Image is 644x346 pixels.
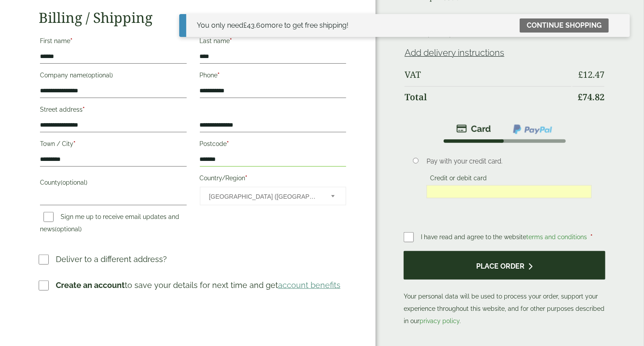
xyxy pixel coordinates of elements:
a: Continue shopping [520,18,609,33]
label: Credit or debit card [427,175,490,184]
img: stripe.png [456,124,491,134]
bdi: 12.47 [578,69,604,80]
label: Company name [40,69,187,84]
span: £ [243,21,247,29]
th: VAT [405,64,572,85]
abbr: required [230,37,232,44]
label: Phone [200,69,347,84]
span: £ [578,69,583,80]
p: Pay with your credit card. [427,157,592,166]
img: ppcp-gateway.png [512,124,553,135]
label: Sign me up to receive email updates and news [40,213,179,235]
abbr: required [227,140,229,147]
span: I have read and agree to the website [421,233,589,240]
p: Your personal data will be used to process your order, support your experience throughout this we... [404,251,605,327]
bdi: 74.82 [578,91,604,103]
label: Town / City [40,138,187,153]
a: terms and conditions [526,233,587,240]
label: Postcode [200,138,347,153]
abbr: required [590,233,593,240]
span: (optional) [61,179,87,186]
label: County [40,176,187,191]
abbr: required [70,37,72,44]
abbr: required [246,175,248,182]
iframe: Secure card payment input frame [429,188,589,196]
label: Street address [40,103,187,118]
span: Country/Region [200,187,347,205]
p: Deliver to a different address? [56,253,167,265]
span: (optional) [55,226,82,233]
label: First name [40,35,187,50]
a: Add delivery instructions [405,47,504,58]
a: privacy policy [420,317,459,324]
strong: Create an account [56,280,125,290]
span: 43.60 [243,21,265,29]
button: Place order [404,251,605,280]
th: Total [405,86,572,108]
a: account benefits [278,280,340,290]
span: United Kingdom (UK) [209,187,320,206]
span: £ [578,91,582,103]
label: Country/Region [200,172,347,187]
input: Sign me up to receive email updates and news(optional) [43,212,54,222]
span: (optional) [86,72,113,79]
abbr: required [73,140,76,147]
div: You only need more to get free shipping! [197,20,348,31]
h2: Billing / Shipping [39,9,347,26]
p: to save your details for next time and get [56,279,340,291]
abbr: required [218,72,220,79]
abbr: required [83,106,85,113]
